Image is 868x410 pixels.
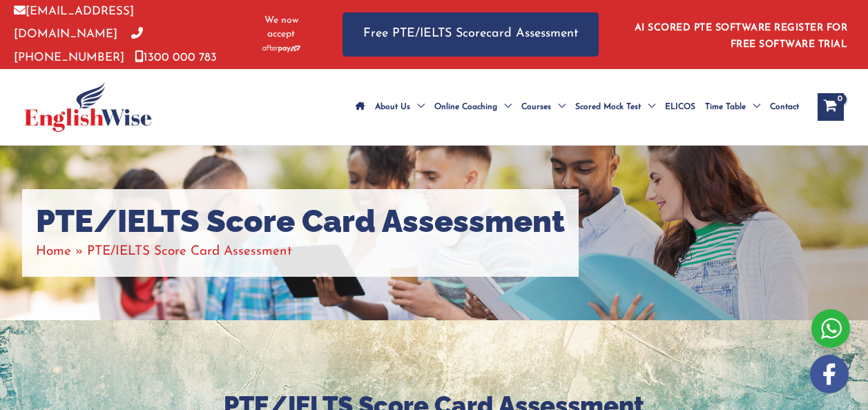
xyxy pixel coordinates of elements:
span: PTE/IELTS Score Card Assessment [87,245,292,258]
span: Time Table [705,83,746,131]
a: AI SCORED PTE SOFTWARE REGISTER FOR FREE SOFTWARE TRIAL [635,23,848,50]
a: Scored Mock TestMenu Toggle [570,83,660,131]
span: Scored Mock Test [575,83,641,131]
a: [EMAIL_ADDRESS][DOMAIN_NAME] [14,6,134,40]
span: We now accept [255,14,308,41]
a: About UsMenu Toggle [370,83,430,131]
a: Home [36,245,71,258]
span: Courses [521,83,551,131]
h1: PTE/IELTS Score Card Assessment [36,203,565,240]
a: 1300 000 783 [135,52,217,64]
a: View Shopping Cart, empty [818,93,844,121]
img: cropped-ew-logo [24,82,152,132]
a: ELICOS [660,83,700,131]
img: white-facebook.png [810,355,849,393]
aside: Header Widget 1 [626,12,854,57]
nav: Breadcrumbs [36,240,565,263]
a: Online CoachingMenu Toggle [430,83,517,131]
nav: Site Navigation: Main Menu [351,83,804,131]
span: Menu Toggle [410,83,425,131]
a: [PHONE_NUMBER] [14,28,143,63]
span: Menu Toggle [746,83,760,131]
span: Menu Toggle [497,83,512,131]
a: Free PTE/IELTS Scorecard Assessment [343,12,599,56]
a: Contact [765,83,804,131]
span: Menu Toggle [551,83,566,131]
a: Time TableMenu Toggle [700,83,765,131]
img: Afterpay-Logo [262,45,300,52]
a: CoursesMenu Toggle [517,83,570,131]
span: Contact [770,83,799,131]
span: ELICOS [665,83,695,131]
span: About Us [375,83,410,131]
span: Menu Toggle [641,83,655,131]
span: Online Coaching [434,83,497,131]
